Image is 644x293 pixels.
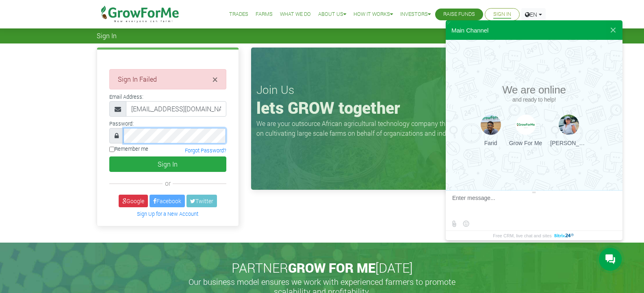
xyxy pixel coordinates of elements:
[109,178,226,188] div: or
[477,84,592,103] h2: We are online
[212,73,218,86] span: ×
[109,69,226,89] div: Sign In Failed
[481,140,501,146] div: Farid
[509,140,542,146] div: Grow For Me
[353,10,393,19] a: How it Works
[229,10,248,19] a: Trades
[109,156,226,172] button: Sign In
[256,119,480,138] p: We are your outsource African agricultural technology company that focuses on cultivating large s...
[256,83,542,97] h3: Join Us
[606,20,620,40] button: Close widget
[109,93,143,101] label: Email Address:
[449,219,459,229] label: Send file
[97,32,117,39] span: Sign In
[109,120,134,128] label: Password:
[550,140,588,146] div: [PERSON_NAME]
[126,101,226,117] input: Email Address
[256,98,542,117] h1: lets GROW together
[318,10,346,19] a: About Us
[493,10,511,19] a: Sign In
[109,147,115,152] input: Remember me
[493,231,551,240] span: Free CRM, live chat and sites
[185,147,226,154] a: Forgot Password?
[137,211,198,217] a: Sign Up for a New Account
[100,260,544,276] h2: PARTNER [DATE]
[493,231,575,240] a: Free CRM, live chat and sites
[256,10,273,19] a: Farms
[477,96,592,103] div: and ready to help!
[521,8,546,21] a: EN
[451,27,488,34] div: Main Channel
[212,74,218,84] button: Close
[288,259,375,276] span: GROW FOR ME
[461,219,471,229] button: Select emoticon
[280,10,311,19] a: What We Do
[109,145,148,153] label: Remember me
[400,10,431,19] a: Investors
[119,195,148,207] a: Google
[443,10,475,19] a: Raise Funds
